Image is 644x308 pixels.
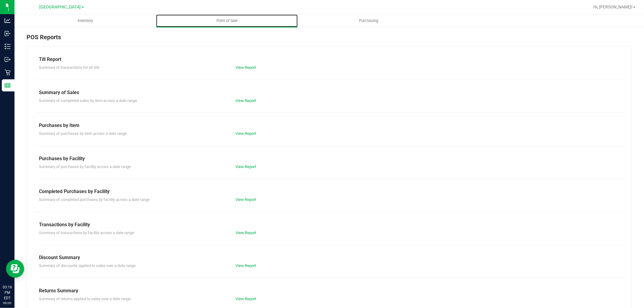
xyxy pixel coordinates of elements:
div: Completed Purchases by Facility [39,188,620,195]
div: Purchases by Facility [39,155,620,162]
a: View Report [235,197,256,202]
a: Point of Sale [156,14,298,27]
a: View Report [235,164,256,169]
span: [GEOGRAPHIC_DATA] [40,5,81,10]
span: Summary of transactions by facility across a date range [39,230,134,235]
div: POS Reports [27,33,632,46]
span: Summary of returns applied to sales over a date range [39,297,131,301]
a: View Report [235,263,256,268]
span: Summary of transactions for all tills [39,65,100,70]
div: Till Report [39,56,620,63]
a: View Report [235,65,256,70]
p: 09/20 [3,301,12,305]
div: Summary of Sales [39,89,620,96]
span: Summary of discounts applied to sales over a date range [39,263,136,268]
div: Purchases by Item [39,122,620,129]
a: View Report [235,230,256,235]
a: View Report [235,297,256,301]
div: Returns Summary [39,287,620,294]
inline-svg: Inventory [5,43,11,49]
inline-svg: Analytics [5,17,11,24]
div: Discount Summary [39,254,620,261]
a: View Report [235,131,256,136]
span: Summary of completed purchases by facility across a date range [39,197,150,202]
inline-svg: Retail [5,69,11,75]
a: Inventory [14,14,156,27]
span: Summary of completed sales by item across a date range [39,98,137,103]
iframe: Resource center [6,260,24,278]
span: Point of Sale [208,18,246,24]
a: View Report [235,98,256,103]
inline-svg: Inbound [5,30,11,37]
span: Hi, [PERSON_NAME]! [593,5,633,9]
div: Transactions by Facility [39,221,620,228]
span: Summary of purchases by item across a date range [39,131,127,136]
p: 03:16 PM EDT [3,284,12,301]
a: Purchasing [298,14,439,27]
span: Summary of purchases by facility across a date range [39,164,131,169]
inline-svg: Outbound [5,56,11,62]
span: Inventory [69,18,101,24]
span: Purchasing [351,18,386,24]
inline-svg: Reports [5,82,11,88]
